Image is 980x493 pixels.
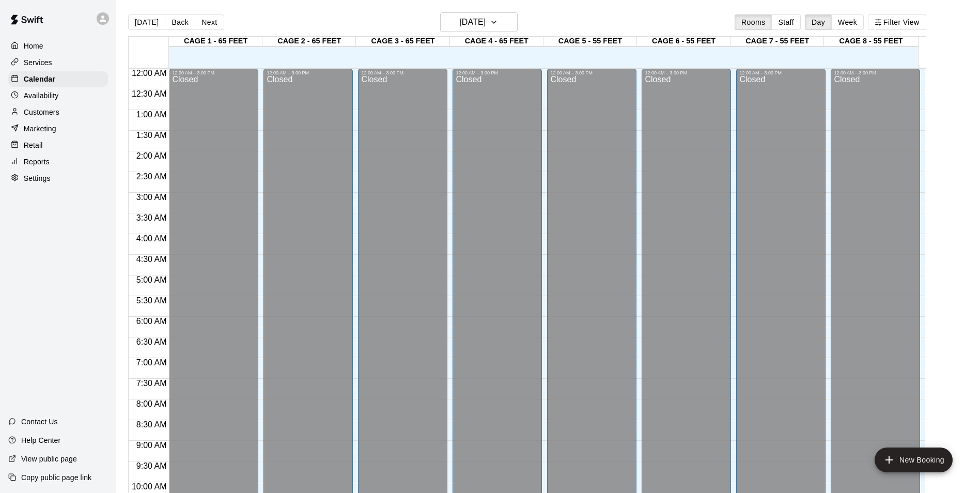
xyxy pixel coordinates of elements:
p: Retail [24,140,43,150]
button: Back [165,14,195,30]
div: CAGE 4 - 65 FEET [450,37,543,47]
a: Marketing [8,121,108,136]
button: Rooms [735,14,772,30]
div: 12:00 AM – 3:00 PM [645,70,728,75]
p: Copy public page link [21,472,91,483]
span: 4:00 AM [134,234,169,243]
div: 12:00 AM – 3:00 PM [456,70,539,75]
span: 7:30 AM [134,379,169,388]
a: Home [8,38,108,54]
div: CAGE 5 - 55 FEET [543,37,637,47]
h6: [DATE] [459,15,486,29]
div: CAGE 3 - 65 FEET [356,37,449,47]
a: Reports [8,154,108,170]
button: Next [195,14,224,30]
button: Staff [771,14,801,30]
span: 9:00 AM [134,441,169,450]
a: Availability [8,88,108,103]
span: 8:30 AM [134,420,169,429]
span: 5:00 AM [134,275,169,284]
span: 6:30 AM [134,337,169,346]
span: 9:30 AM [134,461,169,470]
span: 3:00 AM [134,193,169,202]
a: Services [8,55,108,70]
div: CAGE 6 - 55 FEET [637,37,730,47]
div: 12:00 AM – 3:00 PM [267,70,350,75]
p: Customers [24,107,59,117]
button: Week [831,14,864,30]
span: 4:30 AM [134,255,169,264]
div: 12:00 AM – 3:00 PM [172,70,255,75]
div: CAGE 2 - 65 FEET [262,37,356,47]
p: Marketing [24,124,56,134]
p: Services [24,57,52,68]
p: Reports [24,157,50,167]
div: 12:00 AM – 3:00 PM [834,70,917,75]
span: 3:30 AM [134,213,169,222]
span: 1:00 AM [134,110,169,119]
span: 10:00 AM [129,482,169,491]
span: 6:00 AM [134,317,169,326]
p: Availability [24,90,59,101]
div: 12:00 AM – 3:00 PM [739,70,822,75]
p: Home [24,41,43,51]
button: add [875,448,953,472]
span: 12:00 AM [129,69,169,78]
span: 7:00 AM [134,358,169,367]
p: Calendar [24,74,55,84]
button: Filter View [868,14,926,30]
button: [DATE] [128,14,165,30]
div: CAGE 8 - 55 FEET [824,37,917,47]
div: CAGE 7 - 55 FEET [730,37,824,47]
span: 2:00 AM [134,151,169,160]
div: CAGE 1 - 65 FEET [169,37,262,47]
p: Settings [24,173,51,183]
a: Settings [8,171,108,186]
a: Customers [8,104,108,120]
span: 8:00 AM [134,399,169,408]
p: Contact Us [21,417,58,427]
a: Retail [8,137,108,153]
p: View public page [21,454,77,464]
button: [DATE] [440,12,518,32]
span: 5:30 AM [134,296,169,305]
div: 12:00 AM – 3:00 PM [550,70,633,75]
a: Calendar [8,71,108,87]
div: 12:00 AM – 3:00 PM [361,70,444,75]
button: Day [805,14,832,30]
span: 2:30 AM [134,172,169,181]
span: 1:30 AM [134,131,169,140]
p: Help Center [21,435,60,445]
span: 12:30 AM [129,89,169,98]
